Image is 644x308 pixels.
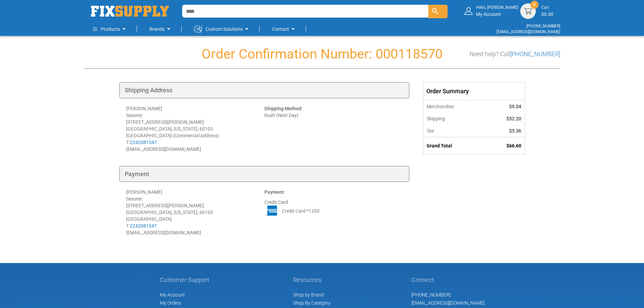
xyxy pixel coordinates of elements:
[411,277,484,283] h5: Connect
[476,5,518,10] small: Hello, [PERSON_NAME]
[506,116,521,121] span: $52.20
[130,140,157,145] a: 2242081347
[93,22,128,36] a: Products
[264,189,403,236] div: Credit Card
[282,208,319,214] span: Credit Card *1200
[411,300,484,306] a: [EMAIL_ADDRESS][DOMAIN_NAME]
[470,51,560,57] h3: Need help? Call
[264,206,280,216] img: AE
[264,105,403,152] div: Rush (Next Day)
[423,100,485,113] th: Merchandise
[119,166,409,182] div: Payment
[293,300,331,306] a: Shop By Category
[510,50,560,57] a: [PHONE_NUMBER]
[272,22,297,36] a: Contact
[509,128,521,134] span: $5.36
[541,11,553,17] span: $0.00
[91,6,169,17] img: Fix Industrial Supply
[264,106,303,111] strong: Shipping Method:
[84,47,560,62] h1: Order Confirmation Number: 000118570
[126,189,264,236] div: [PERSON_NAME] Sesotec [STREET_ADDRESS][PERSON_NAME] [GEOGRAPHIC_DATA], [US_STATE], 60103 [GEOGRAP...
[497,29,560,34] a: [EMAIL_ADDRESS][DOMAIN_NAME]
[160,277,213,283] h5: Customer Support
[149,22,173,36] a: Brands
[476,5,518,17] div: My Account
[423,113,485,125] th: Shipping
[160,300,181,306] span: My Orders
[194,22,251,36] a: Custom Solutions
[126,105,264,152] div: [PERSON_NAME] Sesotec [STREET_ADDRESS][PERSON_NAME] [GEOGRAPHIC_DATA], [US_STATE], 60103 [GEOGRAP...
[541,5,553,10] small: Cart
[264,189,285,195] strong: Payment:
[423,125,485,137] th: Tax
[423,82,525,100] div: Order Summary
[119,82,409,98] div: Shipping Address
[427,143,452,148] strong: Grand Total
[506,143,521,148] span: $66.60
[91,6,169,17] a: store logo
[411,292,450,298] a: [PHONE_NUMBER]
[526,24,560,28] a: [PHONE_NUMBER]
[130,223,157,229] a: 2242081347
[160,292,185,298] span: My Account
[293,277,331,283] h5: Resources
[533,2,535,7] span: 0
[293,292,324,298] a: Shop by Brand
[509,104,521,109] span: $9.04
